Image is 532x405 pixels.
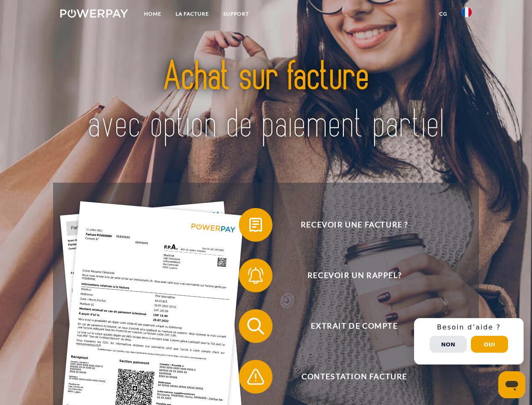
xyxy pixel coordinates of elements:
button: Non [430,336,467,353]
h3: Besoin d’aide ? [419,323,519,332]
button: Contestation Facture [239,360,458,394]
img: qb_bill.svg [245,214,266,235]
a: Home [137,6,168,22]
a: CG [432,6,454,22]
div: Schnellhilfe [414,318,524,364]
button: Oui [471,336,508,353]
span: Contestation Facture [251,360,457,394]
img: fr [462,7,472,17]
img: qb_bell.svg [245,265,266,286]
img: qb_warning.svg [245,366,266,387]
a: LA FACTURE [168,6,216,22]
img: title-powerpay_fr.svg [80,40,452,162]
span: Recevoir une facture ? [251,208,457,242]
button: Recevoir une facture ? [239,208,458,242]
img: qb_search.svg [245,316,266,337]
a: Support [216,6,256,22]
iframe: Bouton de lancement de la fenêtre de messagerie [498,371,525,398]
button: Extrait de compte [239,309,458,343]
button: Recevoir un rappel? [239,259,458,292]
span: Extrait de compte [251,309,457,343]
span: Recevoir un rappel? [251,259,457,292]
img: logo-powerpay-white.svg [60,9,128,18]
